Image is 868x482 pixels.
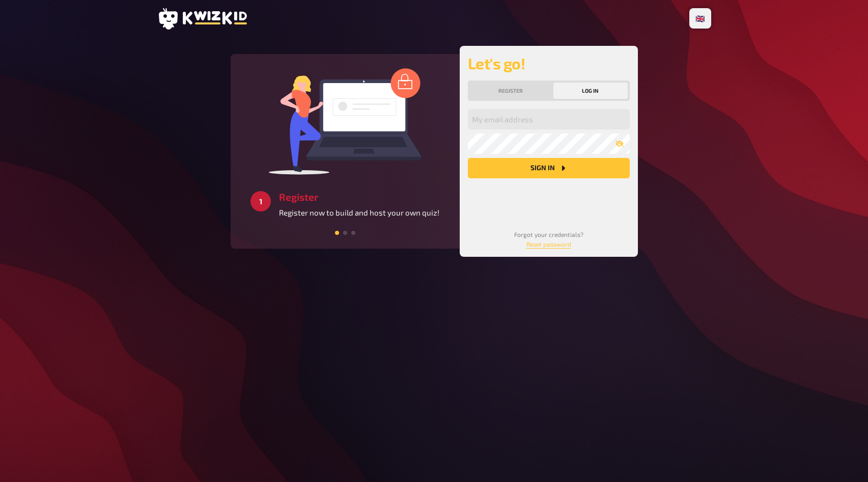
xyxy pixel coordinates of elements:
[250,191,271,211] div: 1
[514,231,583,248] small: Forgot your credentials?
[279,191,439,203] h3: Register
[269,68,422,175] img: log in
[553,83,628,99] button: Log in
[279,207,439,219] p: Register now to build and host your own quiz!
[691,10,709,26] li: 🇬🇧
[526,240,571,248] a: Reset password
[468,54,630,72] h2: Let's go!
[468,158,630,178] button: Sign in
[470,83,552,99] button: Register
[468,109,630,129] input: My email address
